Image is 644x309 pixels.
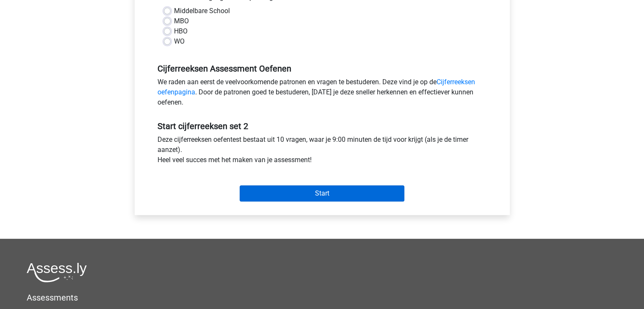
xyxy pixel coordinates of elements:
[174,36,185,47] label: WO
[151,77,493,111] div: We raden aan eerst de veelvoorkomende patronen en vragen te bestuderen. Deze vind je op de . Door...
[174,6,230,16] label: Middelbare School
[174,26,188,36] label: HBO
[27,262,87,282] img: Assessly logo
[158,121,487,131] h5: Start cijferreeksen set 2
[158,63,487,74] h5: Cijferreeksen Assessment Oefenen
[151,135,493,168] div: Deze cijferreeksen oefentest bestaat uit 10 vragen, waar je 9:00 minuten de tijd voor krijgt (als...
[174,16,189,26] label: MBO
[240,185,404,201] input: Start
[27,292,617,303] h5: Assessments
